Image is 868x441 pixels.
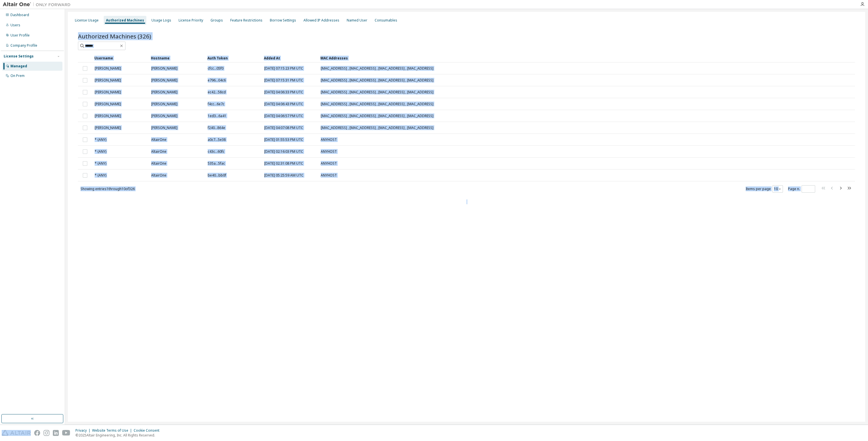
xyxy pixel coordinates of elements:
[151,114,177,118] span: [PERSON_NAME]
[151,149,166,154] span: AltairOne
[264,161,303,166] span: [DATE] 02:31:08 PM UTC
[264,66,303,71] span: [DATE] 07:15:23 PM UTC
[230,18,262,23] div: Feature Restrictions
[321,66,433,71] span: [MAC_ADDRESS] , [MAC_ADDRESS] , [MAC_ADDRESS] , [MAC_ADDRESS]
[264,173,303,178] span: [DATE] 05:25:59 AM UTC
[151,102,177,106] span: [PERSON_NAME]
[151,137,166,142] span: AltairOne
[151,126,177,130] span: [PERSON_NAME]
[2,430,31,436] img: altair_logo.svg
[151,173,166,178] span: AltairOne
[4,54,34,59] div: License Settings
[10,64,27,68] div: Managed
[321,149,337,154] span: ANYHOST
[321,126,433,130] span: [MAC_ADDRESS] , [MAC_ADDRESS] , [MAC_ADDRESS] , [MAC_ADDRESS]
[95,149,106,154] span: * (ANY)
[207,53,259,63] div: Auth Token
[321,78,433,83] span: [MAC_ADDRESS] , [MAC_ADDRESS] , [MAC_ADDRESS] , [MAC_ADDRESS]
[3,2,73,7] img: Altair One
[95,102,121,106] span: [PERSON_NAME]
[151,18,171,23] div: Usage Logs
[211,18,223,23] div: Groups
[151,161,166,166] span: AltairOne
[75,18,99,23] div: License Usage
[208,173,226,178] span: be40...bb0f
[264,90,303,94] span: [DATE] 04:06:33 PM UTC
[95,114,121,118] span: [PERSON_NAME]
[208,78,226,83] span: e796...04c6
[95,161,106,166] span: * (ANY)
[320,53,797,63] div: MAC Addresses
[94,53,146,63] div: Username
[321,173,337,178] span: ANYHOST
[62,430,70,436] img: youtube.svg
[208,161,225,166] span: 535a...5fac
[264,78,303,83] span: [DATE] 07:15:31 PM UTC
[75,433,163,438] p: © 2025 Altair Engineering, Inc. All Rights Reserved.
[321,90,433,94] span: [MAC_ADDRESS] , [MAC_ADDRESS] , [MAC_ADDRESS] , [MAC_ADDRESS]
[34,430,40,436] img: facebook.svg
[95,126,121,130] span: [PERSON_NAME]
[347,18,367,23] div: Named User
[106,18,144,23] div: Authorized Machines
[95,78,121,83] span: [PERSON_NAME]
[208,149,224,154] span: c43c...60fc
[321,102,433,106] span: [MAC_ADDRESS] , [MAC_ADDRESS] , [MAC_ADDRESS] , [MAC_ADDRESS]
[95,90,121,94] span: [PERSON_NAME]
[264,137,303,142] span: [DATE] 01:55:53 PM UTC
[208,137,226,142] span: a0c7...5e38
[264,114,303,118] span: [DATE] 04:06:57 PM UTC
[375,18,397,23] div: Consumables
[321,114,433,118] span: [MAC_ADDRESS] , [MAC_ADDRESS] , [MAC_ADDRESS] , [MAC_ADDRESS]
[208,90,226,94] span: ec42...58cd
[10,23,20,27] div: Users
[151,53,203,63] div: Hostname
[264,149,303,154] span: [DATE] 02:16:03 PM UTC
[151,90,177,94] span: [PERSON_NAME]
[264,126,303,130] span: [DATE] 04:07:08 PM UTC
[81,186,135,191] span: Showing entries 1 through 10 of 326
[95,173,106,178] span: * (ANY)
[321,161,337,166] span: ANYHOST
[151,66,177,71] span: [PERSON_NAME]
[746,185,783,193] span: Items per page
[208,66,223,71] span: cfcc...05f0
[270,18,296,23] div: Borrow Settings
[10,33,30,38] div: User Profile
[95,66,121,71] span: [PERSON_NAME]
[788,185,815,193] span: Page n.
[134,428,163,433] div: Cookie Consent
[10,43,37,48] div: Company Profile
[75,428,92,433] div: Privacy
[53,430,59,436] img: linkedin.svg
[78,32,151,40] span: Authorized Machines (326)
[321,137,337,142] span: ANYHOST
[774,187,782,191] button: 10
[208,114,226,118] span: 1ed3...6a41
[44,430,49,436] img: instagram.svg
[10,74,25,78] div: On Prem
[264,53,316,63] div: Added At
[264,102,303,106] span: [DATE] 04:06:43 PM UTC
[151,78,177,83] span: [PERSON_NAME]
[208,102,224,106] span: f4cc...6e7c
[303,18,339,23] div: Allowed IP Addresses
[95,137,106,142] span: * (ANY)
[179,18,203,23] div: License Priority
[92,428,134,433] div: Website Terms of Use
[208,126,225,130] span: f240...864e
[10,13,29,17] div: Dashboard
